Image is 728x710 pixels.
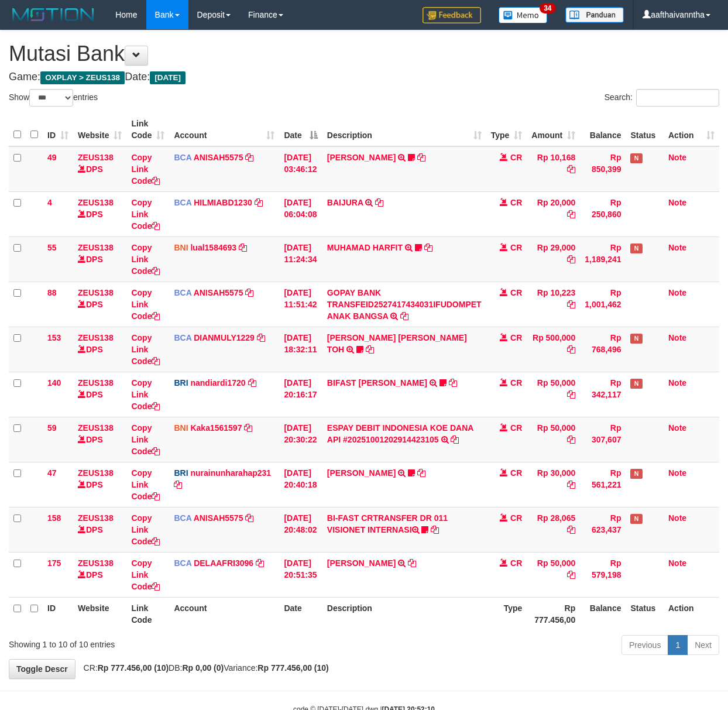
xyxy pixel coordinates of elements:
a: ZEUS138 [78,243,114,252]
a: Copy Link Code [131,198,160,231]
th: Rp 777.456,00 [527,597,580,630]
a: BIFAST [PERSON_NAME] [327,378,427,387]
label: Search: [605,89,719,107]
a: ZEUS138 [78,423,114,433]
th: Action: activate to sort column ascending [664,113,719,146]
span: 140 [47,378,61,387]
td: [DATE] 11:51:42 [279,282,322,327]
a: Note [668,378,686,387]
a: Copy RIDWAN SAPUT to clipboard [408,558,416,568]
a: Note [668,558,686,568]
span: 158 [47,513,61,523]
img: MOTION_logo.png [9,6,98,23]
th: Date: activate to sort column descending [279,113,322,146]
div: Showing 1 to 10 of 10 entries [9,634,294,650]
span: BNI [174,243,188,252]
td: Rp 10,168 [527,146,580,192]
span: CR [510,288,522,297]
span: Has Note [630,153,642,163]
a: Copy CARINA OCTAVIA TOH to clipboard [366,345,374,354]
span: 153 [47,333,61,342]
td: Rp 500,000 [527,327,580,372]
a: Copy ANISAH5575 to clipboard [245,153,253,162]
strong: Rp 777.456,00 (10) [98,663,169,673]
a: Copy Link Code [131,378,160,411]
a: Copy Link Code [131,333,160,366]
a: Copy lual1584693 to clipboard [239,243,247,252]
a: Copy DIANMULY1229 to clipboard [257,333,265,342]
a: Note [668,288,686,297]
th: Account [169,597,279,630]
span: Has Note [630,469,642,479]
a: Copy Rp 500,000 to clipboard [567,345,575,354]
td: BI-FAST CRTRANSFER DR 011 VISIONET INTERNASI [322,507,486,552]
a: [PERSON_NAME] [PERSON_NAME] TOH [327,333,467,354]
span: CR [510,468,522,478]
span: BCA [174,288,191,297]
span: 47 [47,468,57,478]
a: Copy Rp 28,065 to clipboard [567,525,575,534]
span: 59 [47,423,57,433]
input: Search: [636,89,719,107]
a: Copy Rp 29,000 to clipboard [567,255,575,264]
a: Next [687,635,719,655]
td: Rp 1,189,241 [580,236,626,282]
th: Website: activate to sort column ascending [73,113,126,146]
a: Note [668,333,686,342]
a: Copy GOPAY BANK TRANSFEID2527417434031IFUDOMPET ANAK BANGSA to clipboard [400,311,408,321]
a: Copy Rp 50,000 to clipboard [567,570,575,579]
th: Type: activate to sort column ascending [486,113,527,146]
td: Rp 20,000 [527,191,580,236]
td: DPS [73,417,126,462]
td: Rp 342,117 [580,372,626,417]
span: Has Note [630,243,642,253]
a: Note [668,153,686,162]
a: Copy Rp 20,000 to clipboard [567,210,575,219]
span: CR [510,513,522,523]
th: Account: activate to sort column ascending [169,113,279,146]
a: ZEUS138 [78,153,114,162]
td: Rp 768,496 [580,327,626,372]
a: Kaka1561597 [190,423,242,433]
a: Copy RISAL WAHYUDI to clipboard [417,468,425,478]
span: BRI [174,468,188,478]
td: Rp 28,065 [527,507,580,552]
span: Has Note [630,379,642,389]
a: ZEUS138 [78,198,114,207]
td: Rp 307,607 [580,417,626,462]
a: Note [668,423,686,433]
td: DPS [73,552,126,597]
a: HILMIABD1230 [194,198,252,207]
span: CR [510,423,522,433]
img: panduan.png [565,7,624,23]
a: ZEUS138 [78,333,114,342]
strong: Rp 777.456,00 (10) [257,663,328,673]
a: BAIJURA [327,198,363,207]
a: Copy ESPAY DEBIT INDONESIA KOE DANA API #20251001202914423105 to clipboard [451,435,459,444]
a: Copy Link Code [131,423,160,456]
a: Copy Link Code [131,243,160,276]
a: Copy ANISAH5575 to clipboard [245,288,253,297]
td: Rp 1,001,462 [580,282,626,327]
th: Type [486,597,527,630]
td: [DATE] 20:48:02 [279,507,322,552]
a: ZEUS138 [78,468,114,478]
span: CR [510,243,522,252]
th: Website [73,597,126,630]
label: Show entries [9,89,98,107]
a: Copy DELAAFRI3096 to clipboard [256,558,264,568]
a: Copy ANISAH5575 to clipboard [245,513,253,523]
a: Copy MUHAMAD HARFIT to clipboard [424,243,432,252]
th: Amount: activate to sort column ascending [527,113,580,146]
span: Has Note [630,514,642,524]
a: Note [668,468,686,478]
td: [DATE] 20:40:18 [279,462,322,507]
td: Rp 50,000 [527,372,580,417]
span: 49 [47,153,57,162]
span: BRI [174,378,188,387]
select: Showentries [29,89,73,107]
span: BCA [174,198,191,207]
td: Rp 29,000 [527,236,580,282]
td: Rp 250,860 [580,191,626,236]
td: [DATE] 20:30:22 [279,417,322,462]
